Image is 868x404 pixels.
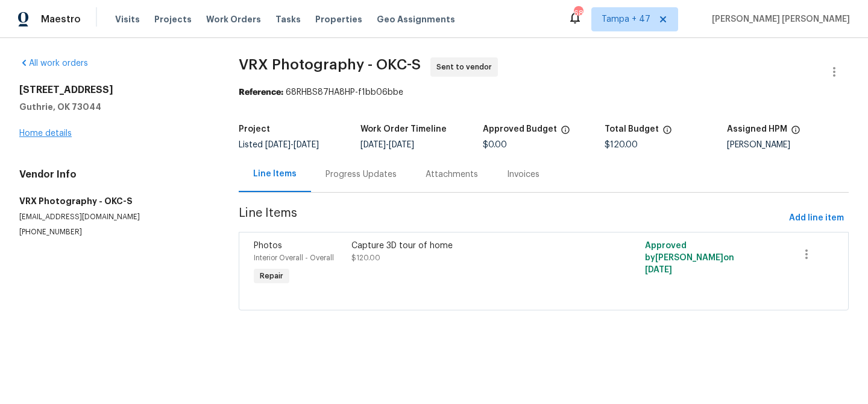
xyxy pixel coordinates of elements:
span: $120.00 [605,141,638,149]
h5: Assigned HPM [727,125,787,133]
span: Maestro [41,13,81,25]
span: Repair [255,270,288,282]
span: [DATE] [360,141,386,149]
h2: [STREET_ADDRESS] [19,84,210,96]
span: [DATE] [389,141,414,149]
h5: VRX Photography - OKC-S [19,195,210,207]
p: [EMAIL_ADDRESS][DOMAIN_NAME] [19,212,210,222]
a: Home details [19,129,72,138]
span: Properties [315,13,362,25]
div: Line Items [253,168,297,180]
span: - [265,141,319,149]
div: [PERSON_NAME] [727,141,849,149]
span: [DATE] [645,266,672,274]
span: Listed [239,141,319,149]
span: $0.00 [483,141,507,149]
span: Tasks [275,15,301,24]
span: Geo Assignments [377,13,455,25]
a: All work orders [19,59,88,68]
button: Add line item [784,207,849,229]
h5: Project [239,125,270,133]
div: Attachments [426,168,478,181]
span: [DATE] [265,141,291,149]
h5: Guthrie, OK 73044 [19,101,210,113]
span: The total cost of line items that have been approved by both Opendoor and the Trade Partner. This... [561,125,570,141]
h5: Approved Budget [483,125,557,133]
span: - [360,141,414,149]
span: VRX Photography - OKC-S [239,57,421,72]
span: Photos [254,242,282,250]
div: Invoices [507,168,539,181]
span: Approved by [PERSON_NAME] on [645,242,734,274]
span: Tampa + 47 [602,13,650,25]
div: 68RHBS87HA8HP-f1bb06bbe [239,86,849,98]
span: Interior Overall - Overall [254,254,334,261]
span: The total cost of line items that have been proposed by Opendoor. This sum includes line items th... [662,125,672,141]
span: Line Items [239,207,784,229]
div: Capture 3D tour of home [351,240,589,252]
div: Progress Updates [325,168,397,181]
span: Visits [115,13,140,25]
span: Add line item [789,211,844,226]
span: Work Orders [206,13,261,25]
span: The hpm assigned to this work order. [791,125,800,141]
b: Reference: [239,88,283,97]
div: 686 [574,7,582,19]
h4: Vendor Info [19,168,210,181]
h5: Total Budget [605,125,659,133]
span: Sent to vendor [436,61,497,73]
span: [DATE] [294,141,319,149]
span: [PERSON_NAME] [PERSON_NAME] [707,13,850,25]
h5: Work Order Timeline [360,125,447,133]
p: [PHONE_NUMBER] [19,227,210,237]
span: $120.00 [351,254,380,261]
span: Projects [154,13,192,25]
